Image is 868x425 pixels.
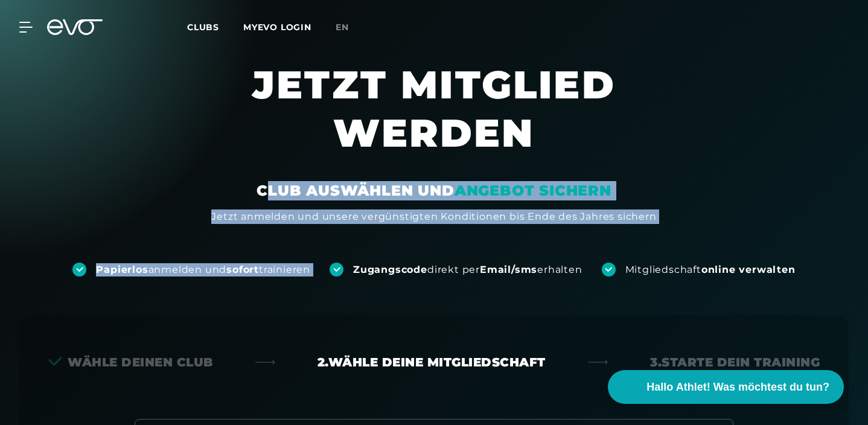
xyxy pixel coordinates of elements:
[257,181,611,200] div: CLUB AUSWÄHLEN UND
[96,263,310,276] div: anmelden und trainieren
[336,21,363,34] a: en
[646,379,829,395] span: Hallo Athlet! Was möchtest du tun?
[243,22,311,33] a: MYEVO LOGIN
[96,264,148,275] strong: Papierlos
[353,264,427,275] strong: Zugangscode
[187,21,243,33] a: Clubs
[187,22,219,33] span: Clubs
[226,264,259,275] strong: sofort
[625,263,796,276] div: Mitgliedschaft
[48,354,213,371] div: Wähle deinen Club
[156,60,712,181] h1: JETZT MITGLIED WERDEN
[318,354,546,371] div: 2. Wähle deine Mitgliedschaft
[480,264,537,275] strong: Email/sms
[455,182,611,199] em: ANGEBOT SICHERN
[701,264,796,275] strong: online verwalten
[211,209,656,224] div: Jetzt anmelden und unsere vergünstigten Konditionen bis Ende des Jahres sichern
[650,354,820,371] div: 3. Starte dein Training
[336,22,349,33] span: en
[608,370,844,404] button: Hallo Athlet! Was möchtest du tun?
[353,263,582,276] div: direkt per erhalten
